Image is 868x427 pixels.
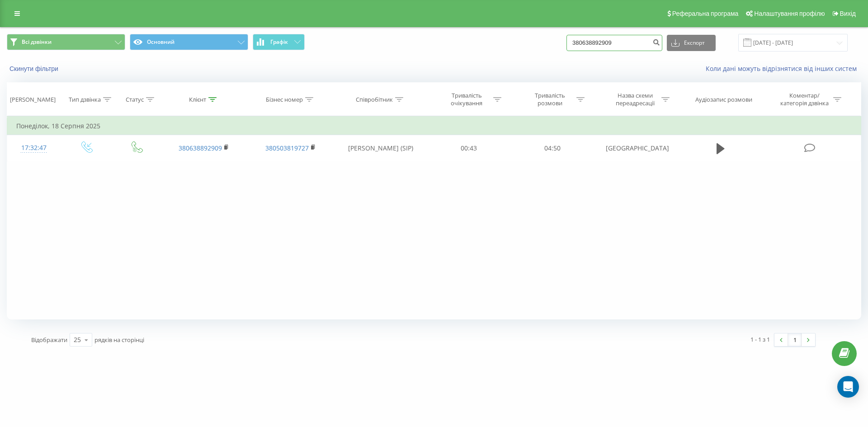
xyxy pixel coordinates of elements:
[189,96,206,103] div: Клієнт
[31,336,67,344] span: Відображати
[778,92,831,107] div: Коментар/категорія дзвінка
[126,96,144,103] div: Статус
[754,10,825,17] span: Налаштування профілю
[10,96,56,103] div: [PERSON_NAME]
[695,96,752,103] div: Аудіозапис розмови
[356,96,393,103] div: Співробітник
[566,35,662,51] input: Пошук за номером
[16,139,52,157] div: 17:32:47
[253,34,305,50] button: Графік
[265,144,309,152] a: 380503819727
[69,96,101,103] div: Тип дзвінка
[672,10,739,17] span: Реферальна програма
[706,64,861,73] a: Коли дані можуть відрізнятися вiд інших систем
[667,35,716,51] button: Експорт
[74,335,81,344] div: 25
[526,92,574,107] div: Тривалість розмови
[594,135,681,161] td: [GEOGRAPHIC_DATA]
[179,144,222,152] a: 380638892909
[270,39,288,45] span: Графік
[840,10,856,17] span: Вихід
[334,135,427,161] td: [PERSON_NAME] (SIP)
[22,38,52,46] span: Всі дзвінки
[94,336,144,344] span: рядків на сторінці
[750,335,770,344] div: 1 - 1 з 1
[837,376,859,398] div: Open Intercom Messenger
[443,92,491,107] div: Тривалість очікування
[510,135,594,161] td: 04:50
[130,34,248,50] button: Основний
[788,333,802,346] a: 1
[427,135,510,161] td: 00:43
[7,34,125,50] button: Всі дзвінки
[7,117,861,135] td: Понеділок, 18 Серпня 2025
[611,92,659,107] div: Назва схеми переадресації
[7,65,63,73] button: Скинути фільтри
[266,96,303,103] div: Бізнес номер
